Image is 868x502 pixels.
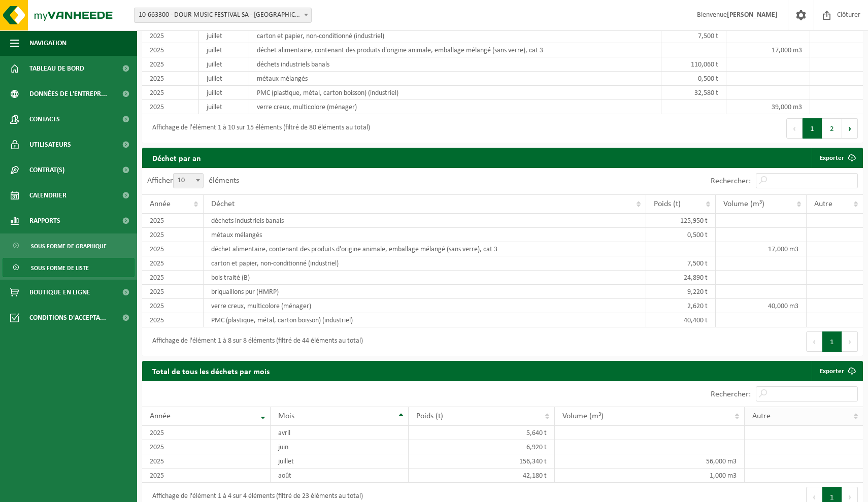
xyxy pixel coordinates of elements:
span: Volume (m³) [723,200,764,208]
td: 56,000 m3 [555,454,745,468]
td: métaux mélangés [204,228,646,242]
span: Poids (t) [416,412,443,420]
td: juin [271,440,409,454]
td: PMC (plastique, métal, carton boisson) (industriel) [249,86,661,100]
td: juillet [199,100,249,114]
span: Année [150,412,171,420]
span: Contacts [29,107,60,132]
td: 2025 [142,214,204,228]
span: Calendrier [29,183,66,208]
span: Déchet [211,200,235,208]
h2: Déchet par an [142,148,211,168]
span: 10 [173,173,204,188]
td: carton et papier, non-conditionné (industriel) [204,256,646,271]
td: 0,500 t [661,72,726,86]
td: juillet [271,454,409,468]
span: Sous forme de liste [31,258,89,278]
a: Sous forme de liste [3,258,135,277]
td: 2025 [142,43,199,57]
td: juillet [199,43,249,57]
td: déchets industriels banals [204,214,646,228]
a: Sous forme de graphique [3,236,135,255]
span: Utilisateurs [29,132,71,157]
td: déchet alimentaire, contenant des produits d'origine animale, emballage mélangé (sans verre), cat 3 [249,43,661,57]
td: 39,000 m3 [726,100,811,114]
label: Rechercher: [711,390,751,398]
td: bois traité (B) [204,271,646,285]
span: Autre [814,200,832,208]
td: 2025 [142,29,199,43]
td: 2025 [142,72,199,86]
td: août [271,468,409,483]
td: 7,500 t [661,29,726,43]
td: 17,000 m3 [726,43,811,57]
td: 42,180 t [409,468,555,483]
td: juillet [199,29,249,43]
td: verre creux, multicolore (ménager) [204,299,646,313]
td: juillet [199,86,249,100]
td: 2025 [142,468,271,483]
span: Mois [278,412,294,420]
span: Poids (t) [654,200,681,208]
button: 2 [822,118,842,139]
td: PMC (plastique, métal, carton boisson) (industriel) [204,313,646,327]
td: 2025 [142,242,204,256]
td: 2025 [142,313,204,327]
td: métaux mélangés [249,72,661,86]
button: 1 [822,331,842,352]
span: Navigation [29,30,66,56]
td: 2025 [142,256,204,271]
span: Rapports [29,208,60,233]
td: 125,950 t [646,214,716,228]
span: Contrat(s) [29,157,64,183]
span: 10 [174,174,203,188]
td: 2025 [142,57,199,72]
span: Volume (m³) [562,412,604,420]
td: 0,500 t [646,228,716,242]
td: 2025 [142,454,271,468]
td: 2025 [142,285,204,299]
td: carton et papier, non-conditionné (industriel) [249,29,661,43]
span: 10-663300 - DOUR MUSIC FESTIVAL SA - DOUR [135,8,311,22]
td: 2025 [142,86,199,100]
span: Année [150,200,171,208]
td: juillet [199,57,249,72]
span: Boutique en ligne [29,280,90,305]
button: Next [842,331,858,352]
button: Next [842,118,858,139]
td: 6,920 t [409,440,555,454]
td: avril [271,426,409,440]
a: Exporter [812,148,862,168]
td: 40,400 t [646,313,716,327]
td: 2025 [142,228,204,242]
td: déchet alimentaire, contenant des produits d'origine animale, emballage mélangé (sans verre), cat 3 [204,242,646,256]
strong: [PERSON_NAME] [727,11,778,19]
td: 2025 [142,100,199,114]
td: 1,000 m3 [555,468,745,483]
td: 2025 [142,426,271,440]
td: 32,580 t [661,86,726,100]
span: Conditions d'accepta... [29,305,106,330]
td: 2025 [142,299,204,313]
td: 7,500 t [646,256,716,271]
div: Affichage de l'élément 1 à 10 sur 15 éléments (filtré de 80 éléments au total) [147,119,370,138]
td: 5,640 t [409,426,555,440]
label: Rechercher: [711,177,751,185]
button: 1 [803,118,822,139]
td: déchets industriels banals [249,57,661,72]
span: Sous forme de graphique [31,237,107,256]
span: Tableau de bord [29,56,84,81]
td: verre creux, multicolore (ménager) [249,100,661,114]
td: 2025 [142,271,204,285]
a: Exporter [812,361,862,381]
td: 156,340 t [409,454,555,468]
td: juillet [199,72,249,86]
td: 24,890 t [646,271,716,285]
td: 9,220 t [646,285,716,299]
td: 2,620 t [646,299,716,313]
span: 10-663300 - DOUR MUSIC FESTIVAL SA - DOUR [134,8,312,23]
h2: Total de tous les déchets par mois [142,361,280,381]
span: Données de l'entrepr... [29,81,107,107]
td: 17,000 m3 [716,242,806,256]
span: Autre [752,412,771,420]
